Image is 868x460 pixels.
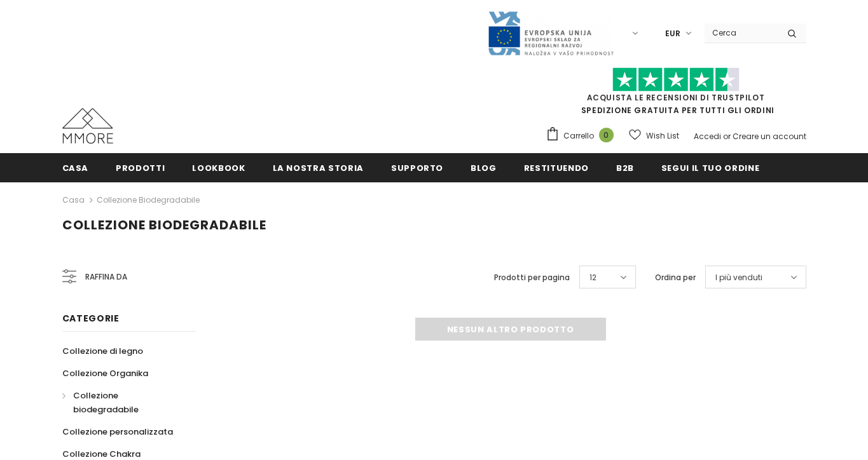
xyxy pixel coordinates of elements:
a: Carrello 0 [546,126,620,145]
a: Casa [62,153,89,182]
a: Collezione personalizzata [62,421,173,443]
span: Raffina da [85,270,127,284]
span: Carrello [563,130,594,142]
a: Segui il tuo ordine [661,153,759,182]
a: Prodotti [116,153,165,182]
span: Collezione personalizzata [62,426,173,438]
img: Fidati di Pilot Stars [612,67,740,92]
img: Javni Razpis [487,10,614,57]
a: La nostra storia [273,153,364,182]
a: Accedi [694,131,721,142]
span: Restituendo [524,162,589,174]
span: Collezione biodegradabile [62,216,266,234]
span: I più venduti [715,271,762,284]
span: Segui il tuo ordine [661,162,759,174]
a: supporto [391,153,443,182]
a: Lookbook [192,153,245,182]
a: Collezione biodegradabile [62,384,182,421]
span: Collezione di legno [62,345,143,357]
a: Collezione di legno [62,340,143,362]
span: supporto [391,162,443,174]
span: Categorie [62,312,120,325]
a: Collezione Organika [62,362,148,384]
label: Prodotti per pagina [494,271,570,284]
span: Prodotti [116,162,165,174]
input: Search Site [705,24,778,42]
a: Wish List [629,125,679,147]
img: Casi MMORE [62,108,113,144]
a: Javni Razpis [487,27,614,38]
a: B2B [616,153,634,182]
a: Blog [471,153,497,182]
span: Collezione Chakra [62,448,141,460]
span: EUR [665,27,680,40]
span: B2B [616,162,634,174]
span: Lookbook [192,162,245,174]
a: Casa [62,193,85,208]
span: or [723,131,731,142]
a: Restituendo [524,153,589,182]
span: Collezione biodegradabile [73,389,139,416]
label: Ordina per [655,271,696,284]
a: Acquista le recensioni di TrustPilot [587,92,765,103]
span: Collezione Organika [62,367,148,379]
span: 0 [599,128,614,142]
a: Collezione biodegradabile [97,194,200,205]
span: La nostra storia [273,162,364,174]
a: Creare un account [733,131,806,142]
span: Blog [471,162,497,174]
span: SPEDIZIONE GRATUITA PER TUTTI GLI ORDINI [546,73,806,116]
span: 12 [589,271,596,284]
span: Wish List [646,130,679,142]
span: Casa [62,162,89,174]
